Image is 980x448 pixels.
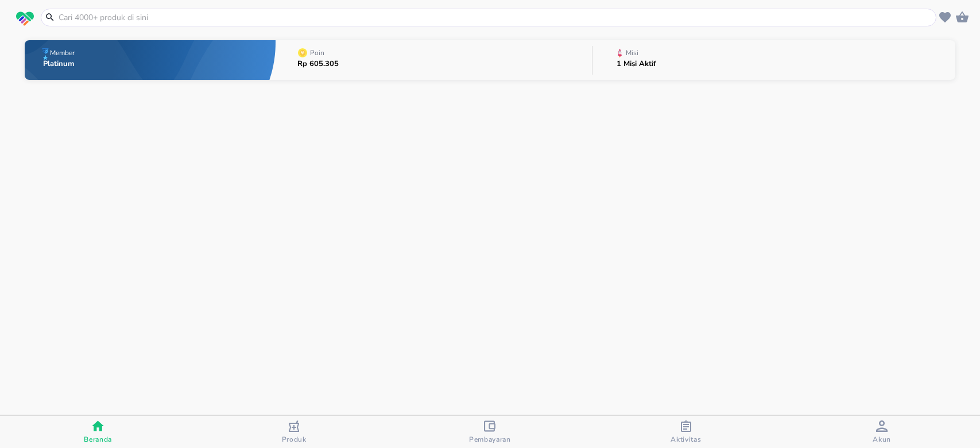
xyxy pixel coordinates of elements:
span: Akun [873,435,891,444]
button: PoinRp 605.305 [276,37,592,83]
p: 1 Misi Aktif [617,60,656,68]
span: Produk [282,435,307,444]
button: Aktivitas [588,416,784,448]
span: Aktivitas [671,435,701,444]
p: Misi [626,49,638,56]
button: Akun [784,416,980,448]
input: Cari 4000+ produk di sini [57,11,933,24]
button: Misi1 Misi Aktif [592,37,955,83]
img: logo_swiperx_s.bd005f3b.svg [16,11,34,26]
span: Beranda [84,435,112,444]
span: Pembayaran [469,435,511,444]
button: Produk [196,416,392,448]
button: MemberPlatinum [25,37,276,83]
p: Rp 605.305 [297,60,339,68]
button: Pembayaran [392,416,588,448]
p: Platinum [43,60,77,68]
p: Member [50,49,75,56]
p: Poin [310,49,324,56]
